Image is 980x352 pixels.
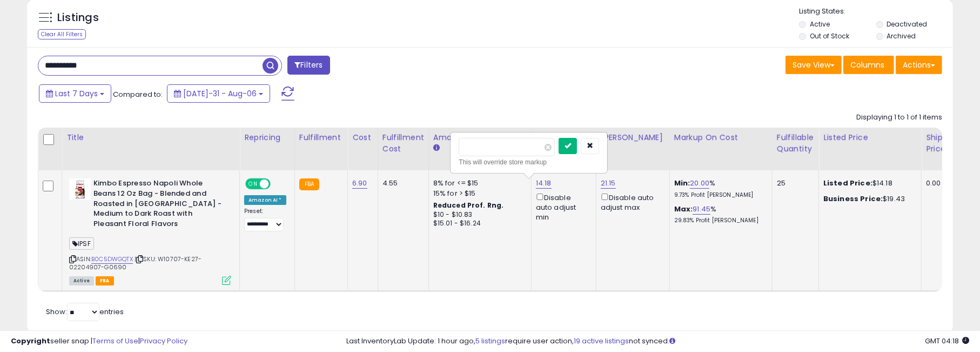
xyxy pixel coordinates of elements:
button: Actions [896,56,942,74]
b: Min: [674,178,690,188]
div: % [674,178,764,198]
a: 19 active listings [574,336,629,346]
th: The percentage added to the cost of goods (COGS) that forms the calculator for Min & Max prices. [669,128,772,170]
button: Save View [786,56,842,74]
div: Disable auto adjust min [536,191,588,223]
strong: Copyright [11,336,50,346]
span: IPSF [69,237,94,250]
div: % [674,204,764,224]
div: $15.01 - $16.24 [433,219,523,228]
h5: Listings [57,10,99,25]
div: Amazon AI * [244,195,286,205]
b: Max: [674,204,693,214]
b: Kimbo Espresso Napoli Whole Beans 12 Oz Bag - Blended and Roasted in [GEOGRAPHIC_DATA] - Medium t... [93,178,225,231]
div: Markup on Cost [674,132,768,143]
div: Displaying 1 to 1 of 1 items [856,112,942,123]
small: Amazon Fees. [433,143,440,153]
div: 8% for <= $15 [433,178,523,188]
div: Last InventoryLab Update: 1 hour ago, require user action, not synced. [346,336,969,347]
p: 9.73% Profit [PERSON_NAME] [674,191,764,199]
b: Business Price: [823,194,883,204]
div: Fulfillment [299,132,343,143]
p: Listing States: [799,6,953,17]
span: All listings currently available for purchase on Amazon [69,276,94,285]
div: Repricing [244,132,290,143]
div: 15% for > $15 [433,189,523,198]
div: 25 [777,178,810,188]
span: Last 7 Days [55,88,98,99]
span: [DATE]-31 - Aug-06 [183,88,257,99]
b: Listed Price: [823,178,872,188]
div: ASIN: [69,178,231,284]
p: 29.83% Profit [PERSON_NAME] [674,217,764,224]
div: 0.00 [926,178,944,188]
div: Listed Price [823,132,917,143]
button: Columns [843,56,894,74]
a: Privacy Policy [140,336,187,346]
div: [PERSON_NAME] [601,132,665,143]
div: Ship Price [926,132,948,155]
span: Compared to: [113,89,163,99]
small: FBA [299,178,319,190]
div: Cost [352,132,373,143]
a: Terms of Use [92,336,138,346]
img: 41pp0FVBdUL._SL40_.jpg [69,178,91,200]
span: | SKU: W10707-KE27-02204907-G0690 [69,255,202,271]
button: [DATE]-31 - Aug-06 [167,84,270,103]
div: Preset: [244,208,286,232]
div: $19.43 [823,194,913,204]
a: B0C5DWGQTX [91,255,133,264]
span: OFF [269,180,286,189]
b: Reduced Prof. Rng. [433,201,504,210]
a: 6.90 [352,178,367,189]
span: 2025-08-14 04:18 GMT [925,336,969,346]
a: 14.18 [536,178,552,189]
button: Last 7 Days [39,84,111,103]
div: This will override store markup [459,157,599,168]
div: 4.55 [382,178,420,188]
a: 5 listings [475,336,505,346]
div: Fulfillment Cost [382,132,424,155]
a: 91.45 [693,204,710,215]
span: Columns [850,59,884,70]
label: Archived [887,31,916,41]
label: Deactivated [887,19,928,29]
span: ON [246,180,260,189]
div: Title [66,132,235,143]
div: Disable auto adjust max [601,191,661,212]
button: Filters [287,56,330,75]
span: FBA [96,276,114,285]
div: $10 - $10.83 [433,210,523,220]
label: Active [810,19,830,29]
div: Amazon Fees [433,132,527,143]
span: Show: entries [46,307,124,317]
a: 21.15 [601,178,616,189]
a: 20.00 [690,178,709,189]
div: seller snap | | [11,336,187,347]
div: $14.18 [823,178,913,188]
div: Clear All Filters [38,29,86,39]
label: Out of Stock [810,31,849,41]
div: Fulfillable Quantity [777,132,814,155]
